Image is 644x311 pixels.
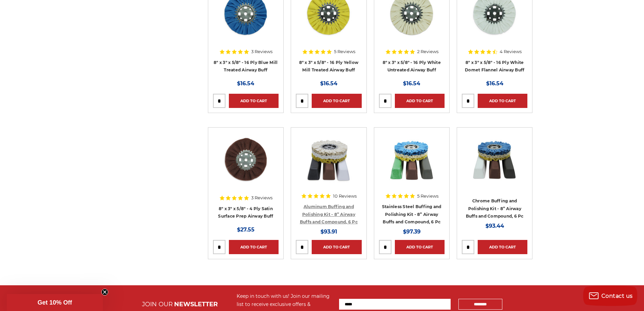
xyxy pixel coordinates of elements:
[601,293,633,299] span: Contact us
[403,80,420,87] span: $16.54
[500,49,522,54] span: 4 Reviews
[7,294,103,311] div: Get 10% OffClose teaser
[312,240,361,254] a: Add to Cart
[214,60,278,73] a: 8" x 3" x 5/8" - 16 Ply Blue Mill Treated Airway Buff
[302,132,356,186] img: 8 inch airway buffing wheel and compound kit for aluminum
[334,49,355,54] span: 5 Reviews
[251,49,272,54] span: 3 Reviews
[101,289,108,295] button: Close teaser
[462,132,527,198] a: 8 inch airway buffing wheel and compound kit for chrome
[320,228,337,235] span: $93.91
[583,286,637,306] button: Contact us
[38,299,72,306] span: Get 10% Off
[174,301,218,308] span: NEWSLETTER
[382,204,442,224] a: Stainless Steel Buffing and Polishing Kit - 8” Airway Buffs and Compound, 6 Pc
[229,94,279,108] a: Add to Cart
[237,80,254,87] span: $16.54
[478,94,527,108] a: Add to Cart
[468,132,522,186] img: 8 inch airway buffing wheel and compound kit for chrome
[417,194,438,198] span: 5 Reviews
[485,223,504,229] span: $93.44
[395,94,445,108] a: Add to Cart
[333,194,357,198] span: 10 Reviews
[251,196,272,200] span: 3 Reviews
[383,60,441,73] a: 8" x 3" x 5/8" - 16 Ply White Untreated Airway Buff
[299,60,359,73] a: 8" x 3" x 5/8" - 16 Ply Yellow Mill Treated Airway Buff
[403,228,421,235] span: $97.39
[218,206,273,219] a: 8" x 3" x 5/8" - 4 Ply Satin Surface Prep Airway Buff
[300,204,358,224] a: Aluminum Buffing and Polishing Kit - 8” Airway Buffs and Compound, 6 Pc
[219,132,273,186] img: 8 inch satin surface prep airway buff
[320,80,337,87] span: $16.54
[395,240,445,254] a: Add to Cart
[417,49,438,54] span: 2 Reviews
[466,198,524,219] a: Chrome Buffing and Polishing Kit - 8” Airway Buffs and Compound, 6 Pc
[379,132,445,198] a: 8 inch airway buffing wheel and compound kit for stainless steel
[465,60,524,73] a: 8" x 3" x 5/8" - 16 Ply White Domet Flannel Airway Buff
[296,132,361,198] a: 8 inch airway buffing wheel and compound kit for aluminum
[486,80,503,87] span: $16.54
[229,240,279,254] a: Add to Cart
[385,132,439,186] img: 8 inch airway buffing wheel and compound kit for stainless steel
[142,301,173,308] span: JOIN OUR
[213,132,279,198] a: 8 inch satin surface prep airway buff
[478,240,527,254] a: Add to Cart
[237,226,255,233] span: $27.55
[312,94,361,108] a: Add to Cart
